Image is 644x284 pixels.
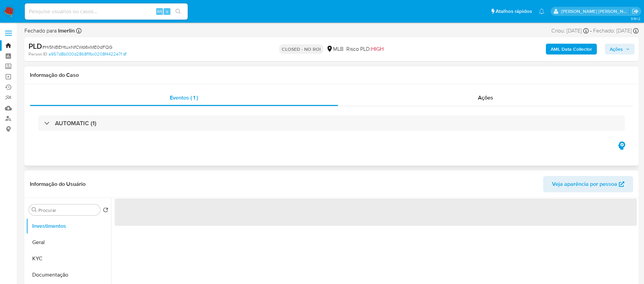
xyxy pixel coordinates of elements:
span: Risco PLD: [346,45,384,53]
span: Alt [157,8,162,15]
b: PLD [29,41,42,51]
p: CLOSED - NO ROI [279,44,324,54]
span: s [166,8,168,15]
span: Ações [478,94,493,102]
span: - [590,27,592,35]
p: andreia.almeida@mercadolivre.com [561,8,630,15]
span: Veja aparência por pessoa [552,176,617,192]
div: AUTOMATIC (1) [38,115,625,131]
button: Retornar ao pedido padrão [103,207,108,215]
input: Procurar [38,207,97,213]
span: Fechado para [24,27,75,35]
button: AML Data Collector [546,44,597,54]
b: AML Data Collector [551,44,592,54]
button: Investimentos [26,218,111,234]
h1: Informação do Usuário [30,181,86,188]
button: Procurar [32,207,37,213]
span: HIGH [371,45,384,53]
a: Notificações [539,8,545,14]
div: Criou: [DATE] [551,27,589,35]
div: Fechado: [DATE] [593,27,639,35]
b: lmerlin [57,27,75,35]
button: search-icon [171,7,185,16]
button: Veja aparência por pessoa [543,176,633,192]
a: a957d8b000d2868f1fbc0208f4422e7f [49,51,126,57]
input: Pesquise usuários ou casos... [25,7,188,16]
span: # Hi5NBEHtuxNfCWd6xME0dFQG [42,44,112,50]
a: Sair [632,8,639,15]
h3: AUTOMATIC (1) [55,119,96,127]
button: Geral [26,234,111,250]
button: Ações [605,44,634,54]
button: KYC [26,250,111,267]
h1: Informação do Caso [30,72,633,79]
span: ‌ [115,199,637,226]
span: Atalhos rápidos [496,8,532,15]
button: Documentação [26,267,111,283]
span: Ações [610,44,623,54]
span: Eventos ( 1 ) [170,94,198,102]
b: Person ID [29,51,47,57]
div: MLB [326,45,344,53]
